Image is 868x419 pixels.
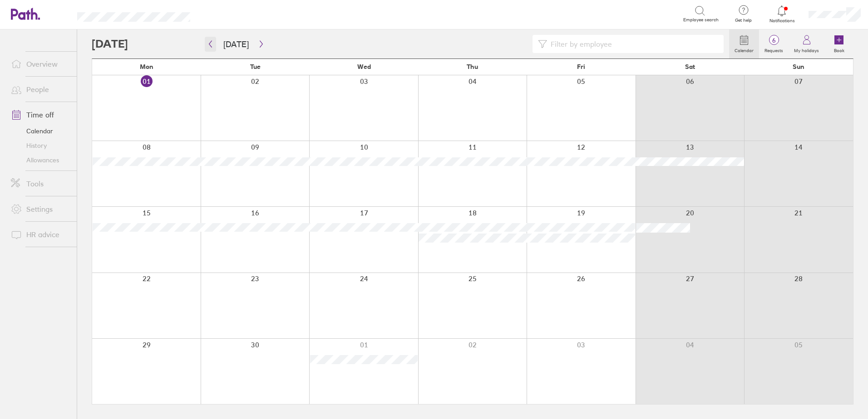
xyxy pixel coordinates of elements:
[767,5,797,24] a: Notifications
[824,29,853,58] a: Book
[250,63,261,70] span: Tue
[789,29,824,58] a: My holidays
[4,153,77,167] a: Allowances
[216,37,256,52] button: [DATE]
[729,18,758,23] span: Get help
[789,45,824,54] label: My holidays
[729,29,759,58] a: Calendar
[729,45,759,54] label: Calendar
[683,17,719,23] span: Employee search
[357,63,371,70] span: Wed
[829,45,850,54] label: Book
[767,18,797,24] span: Notifications
[215,10,238,18] div: Search
[4,200,77,218] a: Settings
[759,37,789,44] span: 6
[577,63,585,70] span: Fri
[140,63,153,70] span: Mon
[467,63,478,70] span: Thu
[4,225,77,244] a: HR advice
[685,63,695,70] span: Sat
[4,175,77,193] a: Tools
[759,29,789,58] a: 6Requests
[4,55,77,73] a: Overview
[4,138,77,153] a: History
[547,35,718,53] input: Filter by employee
[759,45,789,54] label: Requests
[4,80,77,98] a: People
[793,63,804,70] span: Sun
[4,124,77,138] a: Calendar
[4,106,77,124] a: Time off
